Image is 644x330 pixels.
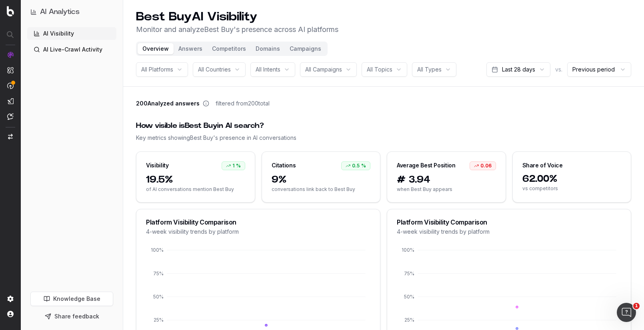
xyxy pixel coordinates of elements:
[7,52,14,58] img: Analytics
[7,98,14,104] img: Studio
[136,24,338,35] p: Monitor and analyze Best Buy 's presence across AI platforms
[198,66,231,74] span: All Countries
[404,270,414,276] tspan: 75%
[285,43,326,54] button: Campaigns
[146,173,245,186] span: 19.5%
[367,66,392,74] span: All Topics
[40,6,80,18] h1: AI Analytics
[402,247,414,253] tspan: 100%
[272,161,296,169] div: Citations
[151,247,164,253] tspan: 100%
[141,66,173,74] span: All Platforms
[146,186,245,193] span: of AI conversations mention Best Buy
[397,219,621,225] div: Platform Visibility Comparison
[305,66,342,74] span: All Campaigns
[404,294,414,300] tspan: 50%
[146,161,169,169] div: Visibility
[633,303,640,309] span: 1
[8,134,13,139] img: Switch project
[30,6,113,18] button: AI Analytics
[154,317,164,323] tspan: 25%
[397,186,496,193] span: when Best Buy appears
[522,185,622,192] span: vs competitors
[251,43,285,54] button: Domains
[222,161,245,170] div: 1
[7,67,14,74] img: Intelligence
[153,270,164,276] tspan: 75%
[7,82,14,89] img: Activation
[341,161,370,170] div: 0.5
[174,43,207,54] button: Answers
[136,120,631,131] div: How visible is Best Buy in AI search?
[397,161,456,169] div: Average Best Position
[153,294,164,300] tspan: 50%
[555,66,562,74] span: vs.
[256,66,280,74] span: All Intents
[397,228,621,236] div: 4-week visibility trends by platform
[136,134,631,142] div: Key metrics showing Best Buy 's presence in AI conversations
[138,43,174,54] button: Overview
[146,228,370,236] div: 4-week visibility trends by platform
[27,43,116,56] a: AI Live-Crawl Activity
[272,173,371,186] span: 9%
[404,317,414,323] tspan: 25%
[30,309,113,324] button: Share feedback
[136,99,200,107] span: 200 Analyzed answers
[7,311,14,317] img: My account
[522,161,563,169] div: Share of Voice
[7,296,14,302] img: Setting
[27,27,116,40] a: AI Visibility
[522,173,622,185] span: 62.00%
[207,43,251,54] button: Competitors
[617,303,636,322] iframe: Intercom live chat
[236,163,241,169] span: %
[136,10,338,24] h1: Best Buy AI Visibility
[146,219,370,225] div: Platform Visibility Comparison
[361,163,366,169] span: %
[216,99,270,107] span: filtered from 200 total
[30,292,113,306] a: Knowledge Base
[397,173,496,186] span: # 3.94
[7,113,14,120] img: Assist
[7,6,14,16] img: Botify logo
[470,161,496,170] div: 0.06
[272,186,371,193] span: conversations link back to Best Buy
